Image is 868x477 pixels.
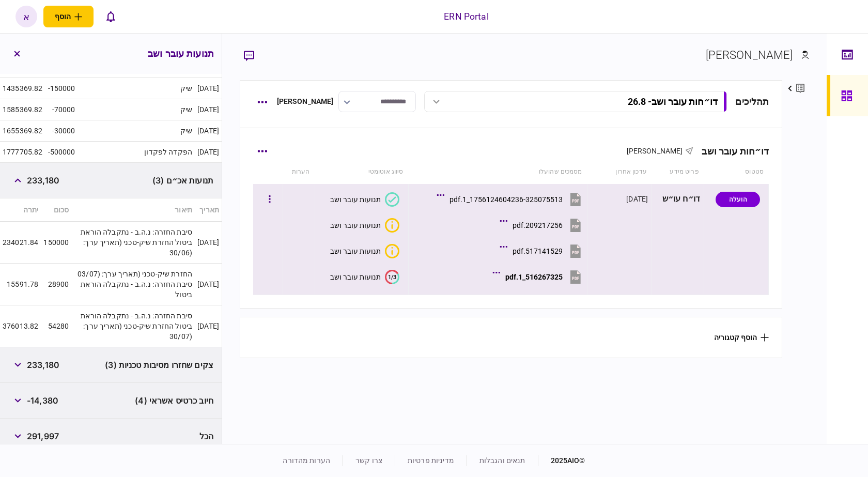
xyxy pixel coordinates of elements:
[148,49,214,58] h3: תנועות עובר ושב
[330,218,399,233] button: איכות לא מספקתתנועות עובר ושב
[408,456,454,465] a: מדיניות פרטיות
[195,264,222,305] td: [DATE]
[45,142,78,163] td: -500000
[16,6,37,27] button: א
[495,265,583,288] button: 516267325_1.pdf
[105,359,213,371] span: צקים שחזרו מסיבות טכניות (3)
[71,264,195,305] td: החזרת שיק-טכני (תאריך ערך: (03/07 סיבת החזרה: נ.ה.ב - נתקבלה הוראת ביטול
[450,195,563,204] div: 1756124604236-325075513_1.pdf
[693,146,769,157] div: דו״חות עובר ושב
[71,222,195,264] td: סיבת החזרה: נ.ה.ב - נתקבלה הוראת ביטול החזרת שיק-טכני (תאריך ערך: (30/06
[706,47,793,64] div: [PERSON_NAME]
[424,91,727,112] button: דו״חות עובר ושב- 26.8
[513,221,563,229] div: 209217256.pdf
[41,198,71,222] th: סכום
[538,455,585,466] div: © 2025 AIO
[330,273,381,281] div: תנועות עובר ושב
[330,195,381,204] div: תנועות עובר ושב
[439,188,583,211] button: 1756124604236-325075513_1.pdf
[27,394,58,407] span: -14,380
[330,270,399,284] button: 1/3תנועות עובר ושב
[283,160,315,184] th: הערות
[408,160,587,184] th: מסמכים שהועלו
[479,456,525,465] a: תנאים והגבלות
[41,305,71,347] td: 54280
[716,192,760,207] div: הועלה
[135,394,213,407] span: חיוב כרטיס אשראי (4)
[100,6,121,27] button: פתח רשימת התראות
[43,6,94,27] button: פתח תפריט להוספת לקוח
[195,305,222,347] td: [DATE]
[78,142,195,163] td: הפקדה לפקדון
[315,160,408,184] th: סיווג אוטומטי
[27,359,59,371] span: 233,180
[704,160,769,184] th: סטטוס
[330,192,399,207] button: תנועות עובר ושב
[330,247,381,255] div: תנועות עובר ושב
[195,99,222,120] td: [DATE]
[195,142,222,163] td: [DATE]
[385,218,399,233] div: איכות לא מספקת
[195,120,222,142] td: [DATE]
[502,213,583,237] button: 209217256.pdf
[195,198,222,222] th: תאריך
[41,264,71,305] td: 28900
[513,247,563,255] div: 517141529.pdf
[71,305,195,347] td: סיבת החזרה: נ.ה.ב - נתקבלה הוראת ביטול החזרת שיק-טכני (תאריך ערך: (30/07
[388,273,396,280] text: 1/3
[199,430,213,442] span: הכל
[505,273,563,281] div: 516267325_1.pdf
[628,96,718,107] div: דו״חות עובר ושב - 26.8
[385,244,399,258] div: איכות לא מספקת
[587,160,652,184] th: עדכון אחרון
[27,174,59,187] span: 233,180
[41,222,71,264] td: 150000
[195,78,222,99] td: [DATE]
[652,160,704,184] th: פריט מידע
[355,456,382,465] a: צרו קשר
[27,430,59,442] span: 291,997
[502,239,583,263] button: 517141529.pdf
[714,333,769,342] button: הוסף קטגוריה
[626,194,648,204] div: [DATE]
[330,221,381,229] div: תנועות עובר ושב
[283,456,330,465] a: הערות מהדורה
[627,147,683,155] span: [PERSON_NAME]
[78,120,195,142] td: שיק
[195,222,222,264] td: [DATE]
[152,174,213,187] span: תנועות אכ״ם (3)
[277,96,334,107] div: [PERSON_NAME]
[735,95,769,109] div: תהליכים
[45,99,78,120] td: -70000
[78,99,195,120] td: שיק
[71,198,195,222] th: תיאור
[444,10,488,23] div: ERN Portal
[656,188,700,211] div: דו״ח עו״ש
[330,244,399,258] button: איכות לא מספקתתנועות עובר ושב
[45,120,78,142] td: -30000
[78,78,195,99] td: שיק
[45,78,78,99] td: -150000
